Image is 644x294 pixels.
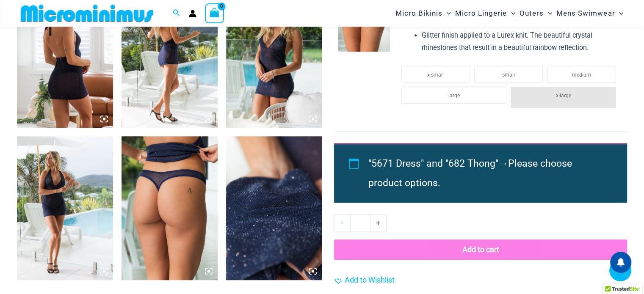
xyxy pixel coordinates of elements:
[392,1,627,25] nav: Site Navigation
[393,3,453,24] a: Micro BikinisMenu ToggleMenu Toggle
[350,214,370,232] input: Product quantity
[554,3,625,24] a: Mens SwimwearMenu ToggleMenu Toggle
[615,3,623,24] span: Menu Toggle
[422,29,620,54] li: Glitter finish applied to a Lurex knit. The beautiful crystal rhinestones that result in a beauti...
[17,4,157,23] img: MM SHOP LOGO FLAT
[511,87,616,108] li: x-large
[517,3,554,24] a: OutersMenu ToggleMenu Toggle
[448,93,459,99] span: large
[455,3,507,24] span: Micro Lingerie
[205,3,224,23] a: View Shopping Cart, empty
[368,158,498,169] span: "5671 Dress" and "682 Thong"
[502,72,515,78] span: small
[368,158,572,189] span: Please choose product options.
[547,66,616,83] li: medium
[17,136,113,280] img: Echo Ink 5671 Dress 682 Thong
[453,3,517,24] a: Micro LingerieMenu ToggleMenu Toggle
[427,72,444,78] span: x-small
[334,239,627,260] button: Add to cart
[401,66,470,83] li: x-small
[556,3,615,24] span: Mens Swimwear
[572,72,591,78] span: medium
[173,8,180,19] a: Search icon link
[345,275,395,284] span: Add to Wishlist
[122,136,218,280] img: Echo Ink 682 Thong
[226,136,322,280] img: Echo Ink 5671 Dress 682 Thong
[544,3,552,24] span: Menu Toggle
[474,66,543,83] li: small
[556,93,571,99] span: x-large
[334,274,395,286] a: Add to Wishlist
[370,214,387,232] a: +
[442,3,451,24] span: Menu Toggle
[401,87,507,104] li: large
[395,3,442,24] span: Micro Bikinis
[507,3,515,24] span: Menu Toggle
[189,10,196,17] a: Account icon link
[520,3,544,24] span: Outers
[368,154,608,193] li: →
[334,214,350,232] a: -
